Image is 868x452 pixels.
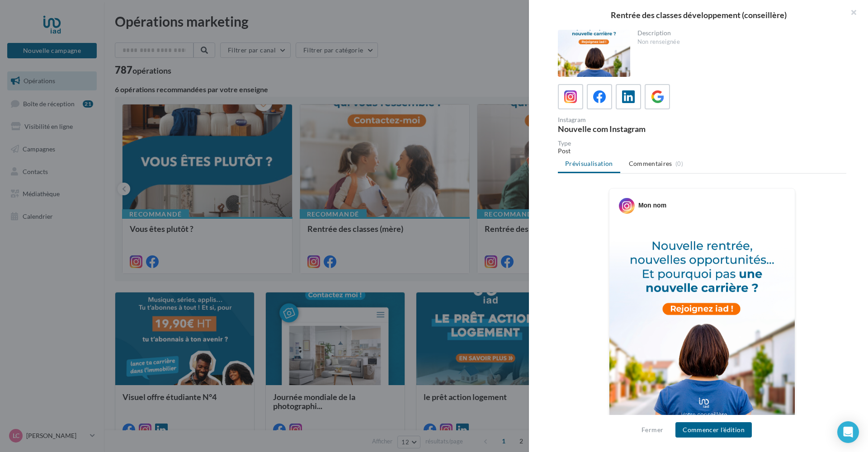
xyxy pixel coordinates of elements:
[675,422,752,438] button: Commencer l'édition
[637,30,840,36] div: Description
[638,201,666,210] div: Mon nom
[558,117,698,123] div: Instagram
[558,140,846,146] div: Type
[675,160,683,167] span: (0)
[558,146,846,155] div: Post
[637,38,840,46] div: Non renseignée
[543,11,854,19] div: Rentrée des classes développement (conseillère)
[629,159,672,168] span: Commentaires
[558,125,698,133] div: Nouvelle com Instagram
[638,424,667,435] button: Fermer
[837,421,859,443] div: Open Intercom Messenger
